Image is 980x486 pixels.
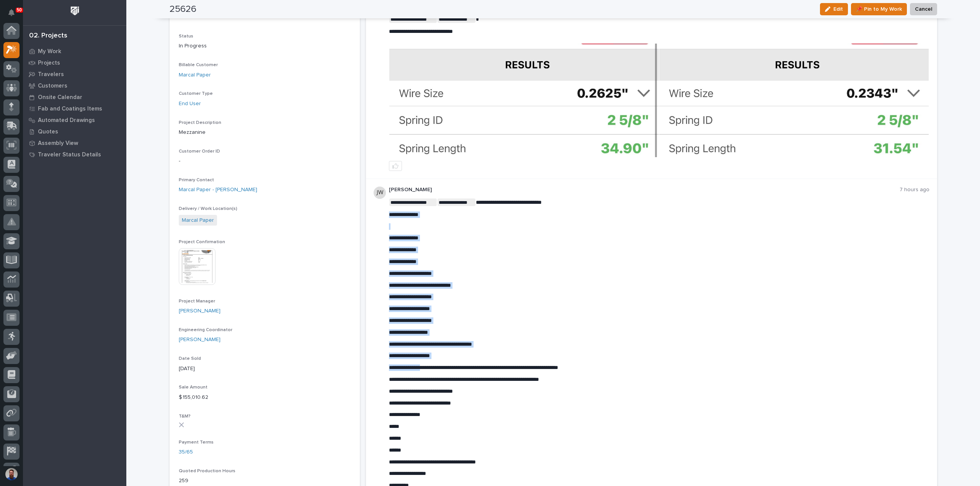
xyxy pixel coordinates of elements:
p: [DATE] [179,365,351,373]
button: users-avatar [3,466,20,482]
p: 7 hours ago [900,187,929,193]
a: Fab and Coatings Items [23,103,126,114]
a: Traveler Status Details [23,149,126,160]
span: Sale Amount [179,385,207,390]
button: 📌 Pin to My Work [851,3,907,15]
a: End User [179,100,201,108]
a: Marcal Paper [179,71,211,79]
span: Customer Order ID [179,149,220,154]
span: Project Confirmation [179,240,225,244]
p: - [179,157,351,165]
p: Quotes [38,128,58,135]
div: Notifications50 [10,9,20,21]
span: T&M? [179,414,191,419]
span: Customer Type [179,91,213,96]
a: Marcal Paper [182,216,214,224]
p: 259 [179,477,351,485]
a: Automated Drawings [23,114,126,126]
p: Mezzanine [179,128,351,137]
a: [PERSON_NAME] [179,307,220,315]
p: Fab and Coatings Items [38,106,102,112]
img: Workspace Logo [68,4,82,18]
a: Quotes [23,126,126,137]
p: My Work [38,48,61,55]
p: Onsite Calendar [38,94,82,101]
a: 35/65 [179,448,193,456]
h2: 25626 [170,4,196,15]
a: [PERSON_NAME] [179,336,220,344]
p: Traveler Status Details [38,151,101,158]
p: $ 155,010.62 [179,393,351,401]
span: 📌 Pin to My Work [856,5,902,14]
a: Onsite Calendar [23,91,126,103]
div: 02. Projects [29,32,67,40]
span: Payment Terms [179,440,214,445]
a: Customers [23,80,126,91]
span: Date Sold [179,356,201,361]
span: Cancel [915,5,932,14]
span: Engineering Coordinator [179,328,232,332]
span: Billable Customer [179,63,218,67]
p: 50 [17,7,22,13]
span: Project Manager [179,299,215,304]
p: Customers [38,83,67,89]
button: Edit [820,3,848,15]
span: Edit [833,6,843,13]
p: In Progress [179,42,351,50]
span: Quoted Production Hours [179,469,235,473]
a: Assembly View [23,137,126,149]
a: My Work [23,46,126,57]
button: Cancel [910,3,937,15]
a: Marcal Paper - [PERSON_NAME] [179,186,257,194]
a: Travelers [23,68,126,80]
span: Delivery / Work Location(s) [179,206,237,211]
p: Projects [38,60,60,67]
a: Projects [23,57,126,68]
span: Status [179,34,193,39]
button: Notifications [3,5,20,21]
span: Primary Contact [179,178,214,182]
p: Assembly View [38,140,78,147]
button: like this post [389,161,402,171]
p: [PERSON_NAME] [389,187,900,193]
p: Travelers [38,71,64,78]
p: Automated Drawings [38,117,95,124]
span: Project Description [179,120,221,125]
